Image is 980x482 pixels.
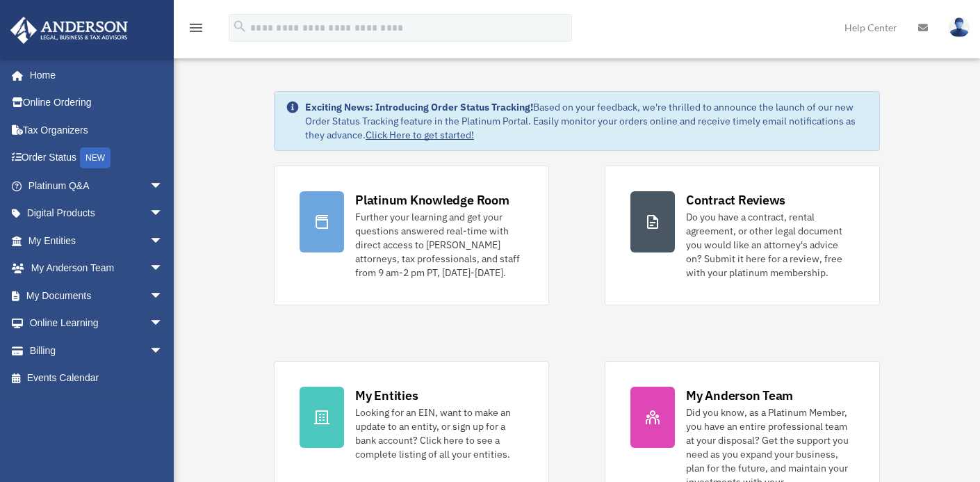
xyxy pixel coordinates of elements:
[10,364,184,392] a: Events Calendar
[80,147,111,168] div: NEW
[149,227,177,255] span: arrow_drop_down
[10,61,177,89] a: Home
[274,166,549,305] a: Platinum Knowledge Room Further your learning and get your questions answered real-time with dire...
[10,172,184,200] a: Platinum Q&Aarrow_drop_down
[149,172,177,200] span: arrow_drop_down
[305,101,533,113] strong: Exciting News: Introducing Order Status Tracking!
[10,200,184,227] a: Digital Productsarrow_drop_down
[10,116,184,144] a: Tax Organizers
[10,144,184,172] a: Order StatusNEW
[949,17,970,38] img: User Pic
[188,19,204,36] i: menu
[686,387,793,404] div: My Anderson Team
[149,255,177,283] span: arrow_drop_down
[355,191,509,209] div: Platinum Knowledge Room
[686,210,854,280] div: Do you have a contract, rental agreement, or other legal document you would like an attorney's ad...
[305,100,868,142] div: Based on your feedback, we're thrilled to announce the launch of our new Order Status Tracking fe...
[366,129,474,141] a: Click Here to get started!
[6,17,132,44] img: Anderson Advisors Platinum Portal
[605,166,880,305] a: Contract Reviews Do you have a contract, rental agreement, or other legal document you would like...
[149,200,177,228] span: arrow_drop_down
[355,210,523,280] div: Further your learning and get your questions answered real-time with direct access to [PERSON_NAM...
[10,310,184,337] a: Online Learningarrow_drop_down
[149,337,177,365] span: arrow_drop_down
[355,405,523,461] div: Looking for an EIN, want to make an update to an entity, or sign up for a bank account? Click her...
[10,282,184,310] a: My Documentsarrow_drop_down
[149,310,177,338] span: arrow_drop_down
[10,227,184,255] a: My Entitiesarrow_drop_down
[355,387,418,404] div: My Entities
[10,337,184,364] a: Billingarrow_drop_down
[686,191,785,209] div: Contract Reviews
[10,255,184,282] a: My Anderson Teamarrow_drop_down
[149,282,177,310] span: arrow_drop_down
[188,24,204,36] a: menu
[10,89,184,117] a: Online Ordering
[232,19,247,34] i: search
